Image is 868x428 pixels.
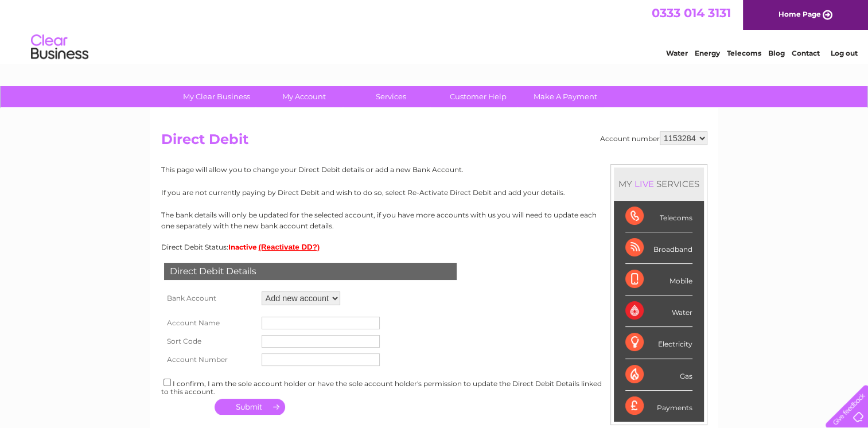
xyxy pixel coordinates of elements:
th: Account Number [161,351,259,369]
div: Gas [625,359,692,391]
a: Energy [695,49,720,57]
a: My Account [256,86,351,107]
div: Direct Debit Status: [161,243,707,251]
a: Water [666,49,688,57]
div: Telecoms [625,201,692,232]
div: Broadband [625,232,692,264]
div: Mobile [625,264,692,295]
a: Services [344,86,438,107]
p: This page will allow you to change your Direct Debit details or add a new Bank Account. [161,164,707,175]
div: LIVE [632,178,656,189]
div: Direct Debit Details [164,263,457,280]
div: MY SERVICES [614,168,704,200]
img: logo.png [30,30,89,65]
div: Clear Business is a trading name of Verastar Limited (registered in [GEOGRAPHIC_DATA] No. 3667643... [164,6,706,56]
button: (Reactivate DD?) [259,243,320,251]
th: Sort Code [161,332,259,351]
span: Inactive [228,243,257,251]
a: Blog [768,49,785,57]
div: Electricity [625,327,692,359]
a: Log out [830,49,857,57]
p: The bank details will only be updated for the selected account, if you have more accounts with us... [161,209,707,231]
div: Water [625,295,692,327]
div: Payments [625,391,692,422]
a: Telecoms [727,49,761,57]
a: 0333 014 3131 [652,6,731,20]
div: Account number [600,131,707,145]
a: Contact [792,49,820,57]
th: Bank Account [161,289,259,308]
a: Customer Help [431,86,526,107]
a: My Clear Business [169,86,264,107]
p: If you are not currently paying by Direct Debit and wish to do so, select Re-Activate Direct Debi... [161,187,707,198]
h2: Direct Debit [161,131,707,153]
th: Account Name [161,314,259,332]
a: Make A Payment [518,86,613,107]
div: I confirm, I am the sole account holder or have the sole account holder's permission to update th... [161,377,707,396]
